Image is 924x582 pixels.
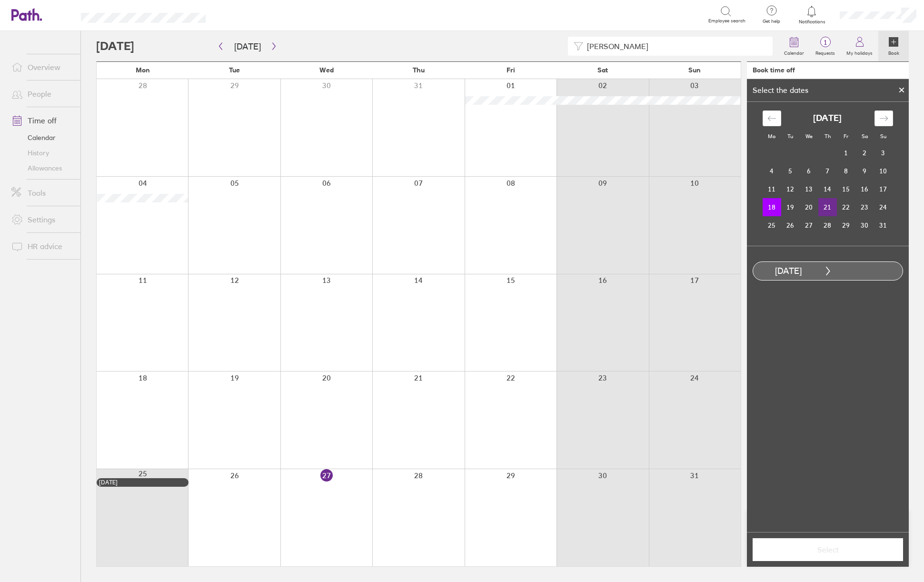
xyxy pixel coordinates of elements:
label: Book [883,48,905,56]
td: Choose Friday, August 22, 2025 as your check-out date. It’s available. [837,198,855,216]
td: Choose Sunday, August 3, 2025 as your check-out date. It’s available. [874,144,893,162]
div: Calendar [752,102,904,246]
td: Choose Monday, August 11, 2025 as your check-out date. It’s available. [763,180,781,198]
strong: [DATE] [813,113,842,123]
td: Choose Thursday, August 7, 2025 as your check-out date. It’s available. [818,162,837,180]
span: Notifications [796,19,827,25]
td: Choose Sunday, August 10, 2025 as your check-out date. It’s available. [874,162,893,180]
td: Choose Friday, August 1, 2025 as your check-out date. It’s available. [837,144,855,162]
label: My holidays [841,48,878,56]
td: Choose Saturday, August 16, 2025 as your check-out date. It’s available. [855,180,874,198]
a: Allowances [4,161,80,176]
span: Sun [688,66,701,74]
td: Choose Thursday, August 21, 2025 as your check-out date. It’s available. [818,198,837,216]
div: Move backward to switch to the previous month. [763,110,781,126]
td: Choose Saturday, August 9, 2025 as your check-out date. It’s available. [855,162,874,180]
div: [DATE] [99,479,186,486]
small: Th [825,133,831,140]
td: Choose Friday, August 15, 2025 as your check-out date. It’s available. [837,180,855,198]
span: Employee search [708,18,745,24]
small: Fr [844,133,848,140]
span: Thu [413,66,425,74]
td: Choose Wednesday, August 27, 2025 as your check-out date. It’s available. [800,216,818,234]
a: Notifications [796,5,827,25]
small: Mo [768,133,775,140]
span: Sat [597,66,608,74]
a: Overview [4,58,80,77]
td: Choose Tuesday, August 26, 2025 as your check-out date. It’s available. [781,216,800,234]
td: Choose Monday, August 25, 2025 as your check-out date. It’s available. [763,216,781,234]
label: Requests [810,48,841,56]
a: My holidays [841,31,878,61]
td: Choose Sunday, August 24, 2025 as your check-out date. It’s available. [874,198,893,216]
td: Choose Wednesday, August 6, 2025 as your check-out date. It’s available. [800,162,818,180]
td: Choose Thursday, August 28, 2025 as your check-out date. It’s available. [818,216,837,234]
span: Tue [229,66,240,74]
div: [DATE] [753,266,824,276]
a: Calendar [778,31,810,61]
a: Time off [4,111,80,130]
td: Choose Friday, August 8, 2025 as your check-out date. It’s available. [837,162,855,180]
a: Tools [4,183,80,202]
td: Choose Friday, August 29, 2025 as your check-out date. It’s available. [837,216,855,234]
small: We [805,133,813,140]
a: People [4,84,80,103]
td: Choose Monday, August 4, 2025 as your check-out date. It’s available. [763,162,781,180]
span: 1 [810,39,841,46]
a: Settings [4,210,80,229]
div: Book time off [753,66,795,74]
small: Sa [862,133,868,140]
td: Choose Tuesday, August 12, 2025 as your check-out date. It’s available. [781,180,800,198]
span: Select [759,545,896,554]
a: HR advice [4,237,80,256]
td: Choose Tuesday, August 5, 2025 as your check-out date. It’s available. [781,162,800,180]
td: Choose Saturday, August 23, 2025 as your check-out date. It’s available. [855,198,874,216]
a: History [4,145,80,161]
span: Mon [136,66,150,74]
div: Search [231,10,256,19]
td: Choose Sunday, August 31, 2025 as your check-out date. It’s available. [874,216,893,234]
td: Selected as start date. Monday, August 18, 2025 [763,198,781,216]
div: Select the dates [747,86,814,94]
td: Choose Wednesday, August 20, 2025 as your check-out date. It’s available. [800,198,818,216]
span: Get help [756,19,787,24]
small: Tu [787,133,793,140]
td: Choose Saturday, August 2, 2025 as your check-out date. It’s available. [855,144,874,162]
span: Wed [319,66,334,74]
div: Move forward to switch to the next month. [874,110,893,126]
td: Choose Tuesday, August 19, 2025 as your check-out date. It’s available. [781,198,800,216]
a: 1Requests [810,31,841,61]
small: Su [880,133,886,140]
td: Choose Sunday, August 17, 2025 as your check-out date. It’s available. [874,180,893,198]
td: Choose Saturday, August 30, 2025 as your check-out date. It’s available. [855,216,874,234]
td: Choose Wednesday, August 13, 2025 as your check-out date. It’s available. [800,180,818,198]
button: [DATE] [227,39,268,54]
label: Calendar [778,48,810,56]
span: Fri [507,66,515,74]
td: Choose Thursday, August 14, 2025 as your check-out date. It’s available. [818,180,837,198]
button: Select [753,538,903,561]
input: Filter by employee [583,37,767,55]
a: Calendar [4,130,80,145]
a: Book [878,31,909,61]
